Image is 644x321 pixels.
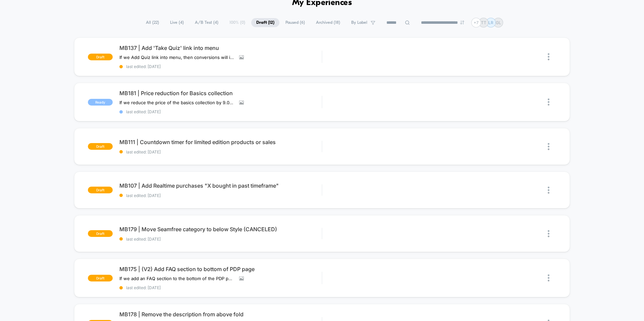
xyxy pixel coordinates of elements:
span: draft [88,230,113,237]
img: end [460,20,464,24]
img: close [548,53,549,60]
span: If we Add Quiz link into menu, then conversions will increase, because new visitors are able to f... [119,55,234,60]
span: Paused ( 6 ) [280,18,310,27]
span: Draft ( 12 ) [251,18,279,27]
span: MB107 | Add Realtime purchases "X bought in past timeframe" [119,182,322,189]
span: draft [88,143,113,150]
img: close [548,187,549,194]
span: MB137 | Add 'Take Quiz' link into menu [119,45,322,51]
span: draft [88,275,113,281]
span: last edited: [DATE] [119,109,322,114]
span: If we reduce the price of the basics collection by 9.09%,then conversions will increase,because v... [119,100,234,105]
img: close [548,230,549,237]
p: GL [496,20,501,25]
span: MB175 | (V2) Add FAQ section to bottom of PDP page [119,266,322,272]
span: If we add an FAQ section to the bottom of the PDP pages it will help consumers better learn about... [119,276,234,281]
img: close [548,143,549,150]
span: MB178 | Remove the description from above fold [119,311,322,318]
span: MB179 | Move Seamfree category to below Style (CANCELED) [119,226,322,233]
span: draft [88,54,113,60]
span: By Label [351,20,367,25]
span: last edited: [DATE] [119,193,322,198]
span: last edited: [DATE] [119,149,322,154]
span: MB111 | Countdown timer for limited edition products or sales [119,139,322,145]
span: A/B Test ( 4 ) [190,18,223,27]
span: Live ( 4 ) [165,18,189,27]
span: Ready [88,99,113,106]
span: All ( 22 ) [141,18,164,27]
span: Archived ( 18 ) [311,18,345,27]
span: draft [88,187,113,193]
span: last edited: [DATE] [119,64,322,69]
img: close [548,274,549,281]
img: close [548,99,549,106]
p: TT [481,20,486,25]
span: last edited: [DATE] [119,237,322,242]
span: MB181 | Price reduction for Basics collection [119,90,322,97]
p: LR [488,20,493,25]
div: + 7 [471,18,481,27]
span: last edited: [DATE] [119,285,322,290]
